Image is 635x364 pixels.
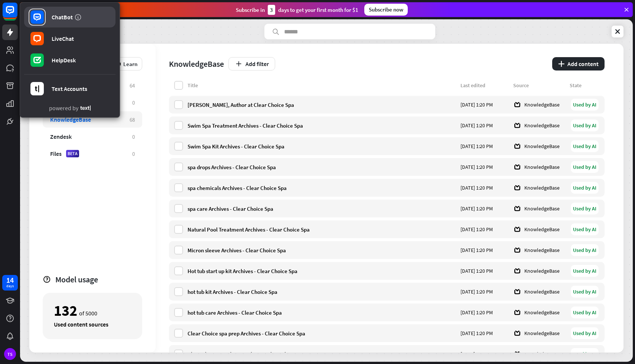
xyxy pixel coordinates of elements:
div: 0 [132,150,135,157]
div: 64 [130,82,135,89]
div: KnowledgeBase [513,101,565,108]
div: days [6,283,14,289]
div: Used by AI [571,244,599,256]
div: Used by AI [571,306,599,318]
div: Title [188,82,456,89]
div: Micron sleeve Archives - Clear Choice Spa [188,247,456,254]
div: 0 [132,99,135,106]
div: KnowledgeBase [513,226,565,233]
div: KnowledgeBase [50,116,91,123]
div: KnowledgeBase [513,143,565,150]
div: Source [513,82,565,89]
div: Used by AI [571,348,599,360]
div: Clear Choice spa prep Archives - Clear Choice Spa [188,330,456,337]
div: [DATE] 1:20 PM [460,309,509,316]
div: [DATE] 1:20 PM [460,205,509,212]
div: Used content sources [54,321,131,328]
div: [DATE] 1:20 PM [460,247,509,253]
div: new message indicator [22,2,29,9]
div: 14 [6,277,14,283]
div: Swim Spa Treatment Archives - Clear Choice Spa [188,122,456,129]
div: Files [50,150,62,157]
div: 132 [54,304,77,317]
div: KnowledgeBase [169,59,224,69]
div: KnowledgeBase [513,330,565,337]
div: [PERSON_NAME], Author at Clear Choice Spa [188,101,456,108]
span: Learn [123,60,137,68]
div: Clear Choice spa drops Archives - Clear Choice Spa [188,351,456,358]
div: Used by AI [571,182,599,194]
div: Natural Pool Treatment Archives - Clear Choice Spa [188,226,456,233]
div: hot tub care Archives - Clear Choice Spa [188,309,456,316]
div: Swim Spa Kit Archives - Clear Choice Spa [188,143,456,150]
div: Used by AI [571,99,599,111]
div: KnowledgeBase [513,288,565,295]
div: 0 [132,133,135,140]
i: plus [558,61,564,67]
div: Used by AI [571,265,599,277]
div: [DATE] 1:20 PM [460,164,509,170]
div: Used by AI [571,140,599,152]
div: Hot tub start up kit Archives - Clear Choice Spa [188,268,456,275]
div: [DATE] 1:20 PM [460,351,509,357]
div: TS [4,348,16,360]
button: plusAdd content [552,57,605,70]
div: KnowledgeBase [513,122,565,129]
div: Used by AI [571,286,599,298]
div: hot tub kit Archives - Clear Choice Spa [188,288,456,295]
div: KnowledgeBase [513,184,565,191]
div: Model usage [55,274,142,285]
div: [DATE] 1:20 PM [460,288,509,295]
div: spa drops Archives - Clear Choice Spa [188,164,456,171]
div: Used by AI [571,203,599,214]
a: 14 days [2,275,18,291]
div: 68 [130,116,135,123]
div: KnowledgeBase [513,164,565,170]
div: [DATE] 1:20 PM [460,226,509,233]
div: spa chemicals Archives - Clear Choice Spa [188,184,456,191]
div: 3 [268,5,275,15]
div: KnowledgeBase [513,205,565,212]
div: spa care Archives - Clear Choice Spa [188,205,456,212]
div: of 5000 [54,304,131,317]
div: KnowledgeBase [513,247,565,253]
div: Subscribe now [364,4,408,16]
div: BETA [66,150,79,157]
div: Used by AI [571,161,599,173]
div: [DATE] 1:20 PM [460,268,509,274]
div: KnowledgeBase [513,309,565,316]
div: Subscribe in days to get your first month for $1 [236,5,358,15]
div: [DATE] 1:20 PM [460,184,509,191]
div: [DATE] 1:20 PM [460,122,509,129]
div: Last edited [460,82,509,89]
button: Open LiveChat chat widget [6,3,28,25]
div: KnowledgeBase [513,268,565,274]
div: [DATE] 1:20 PM [460,143,509,150]
div: Zendesk [50,133,72,140]
div: Used by AI [571,119,599,131]
div: Used by AI [571,223,599,235]
div: [DATE] 1:20 PM [460,330,509,337]
div: State [570,82,599,89]
div: Used by AI [571,327,599,339]
div: [DATE] 1:20 PM [460,101,509,108]
button: Add filter [228,57,275,70]
div: KnowledgeBase [513,351,565,357]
